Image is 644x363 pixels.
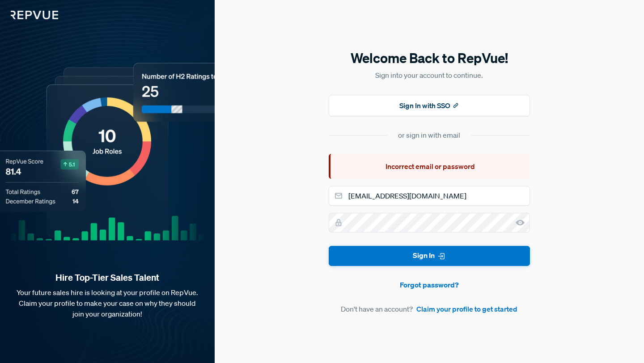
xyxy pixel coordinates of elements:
strong: Hire Top-Tier Sales Talent [14,272,200,283]
button: Sign In [329,246,530,266]
p: Sign into your account to continue. [329,70,530,80]
div: or sign in with email [398,130,460,140]
input: Email address [329,186,530,206]
p: Your future sales hire is looking at your profile on RepVue. Claim your profile to make your case... [14,287,200,319]
a: Forgot password? [329,279,530,290]
div: Incorrect email or password [329,154,530,179]
h5: Welcome Back to RepVue! [329,49,530,68]
a: Claim your profile to get started [416,304,517,314]
button: Sign In with SSO [329,95,530,116]
article: Don't have an account? [329,304,530,314]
